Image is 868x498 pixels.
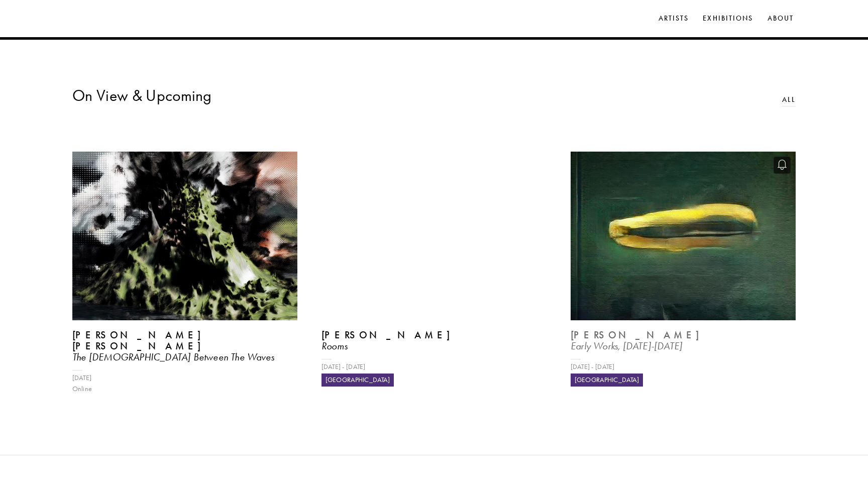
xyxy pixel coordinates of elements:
[571,361,796,372] div: [DATE] - [DATE]
[321,340,348,352] i: Rooms
[701,11,755,26] a: Exhibitions
[571,374,643,387] div: [GEOGRAPHIC_DATA]
[321,329,468,341] b: [PERSON_NAME]
[657,11,691,26] a: Artists
[567,149,799,323] img: Exhibition Image
[766,11,796,26] a: About
[571,329,717,341] b: [PERSON_NAME]
[72,152,297,320] img: Exhibition Image
[72,152,297,395] a: Exhibition Image[PERSON_NAME] [PERSON_NAME]The [DEMOGRAPHIC_DATA] Between The Waves[DATE]Online
[72,384,297,395] div: Online
[782,94,796,105] a: All
[571,340,682,352] i: Early Works, [DATE]-[DATE]
[72,372,297,384] div: [DATE]
[72,85,212,105] h3: On View & Upcoming
[321,152,547,387] a: [PERSON_NAME]Rooms[DATE] - [DATE][GEOGRAPHIC_DATA]
[72,329,219,352] b: [PERSON_NAME] [PERSON_NAME]
[72,351,274,363] i: The [DEMOGRAPHIC_DATA] Between The Waves
[321,374,394,387] div: [GEOGRAPHIC_DATA]
[321,361,547,372] div: [DATE] - [DATE]
[571,152,796,387] a: Exhibition Image[PERSON_NAME]Early Works, [DATE]-[DATE][DATE] - [DATE][GEOGRAPHIC_DATA]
